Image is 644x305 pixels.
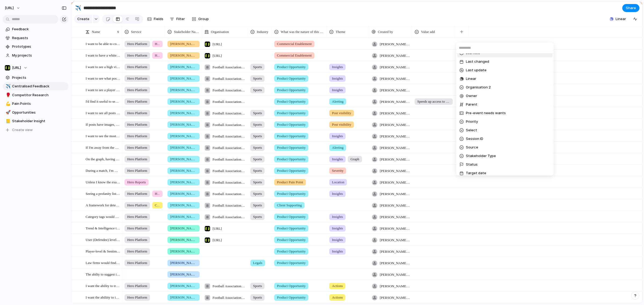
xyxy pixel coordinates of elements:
[466,110,506,116] span: Pre-event needs wants
[466,153,496,159] span: Stakeholder Type
[466,145,478,150] span: Source
[466,170,486,176] span: Target date
[466,68,486,73] span: Last update
[466,85,491,90] span: Organisation 2
[466,76,476,81] span: Linear
[466,119,478,124] span: Priority
[466,128,477,133] span: Select
[466,59,489,64] span: Last changed
[466,136,483,142] span: Session ID
[466,102,477,107] span: Parent
[466,162,478,167] span: Status
[466,93,477,99] span: Owner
